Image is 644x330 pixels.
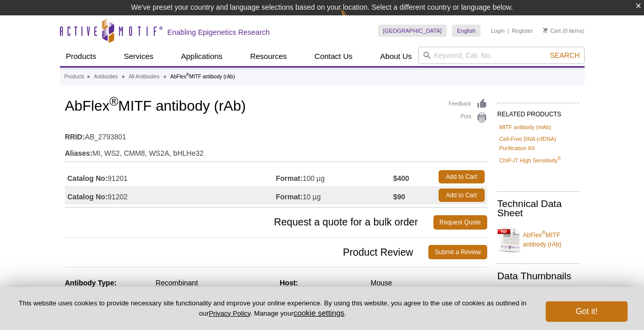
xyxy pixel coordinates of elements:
[276,192,303,201] strong: Format:
[308,47,359,66] a: Contact Us
[16,299,529,318] p: This website uses cookies to provide necessary site functionality and improve your online experie...
[449,112,487,123] a: Print
[452,25,481,37] a: English
[276,168,393,186] td: 100 µg
[65,186,276,204] td: 91202
[550,51,579,59] span: Search
[500,134,577,153] a: Cell-Free DNA (cfDNA) Purification Kit
[497,272,579,281] h2: Data Thumbnails
[156,278,272,287] div: Recombinant
[65,215,433,230] span: Request a quote for a bulk order
[512,27,533,34] a: Register
[543,27,561,34] a: Cart
[428,245,487,259] a: Submit a Review
[546,301,628,322] button: Got it!
[439,189,485,202] a: Add to Cart
[163,74,167,79] li: »
[276,174,303,183] strong: Format:
[65,149,93,158] strong: Aliases:
[508,25,509,37] li: |
[370,278,487,287] div: Mouse
[170,74,235,79] li: AbFlex MITF antibody (rAb)
[542,230,546,236] sup: ®
[244,47,293,66] a: Resources
[68,192,108,201] strong: Catalog No:
[168,28,270,37] h2: Enabling Epigenetics Research
[557,156,561,161] sup: ®
[65,98,487,116] h1: AbFlex MITF antibody (rAb)
[186,72,189,77] sup: ®
[60,47,102,66] a: Products
[110,95,118,108] sup: ®
[276,186,393,204] td: 10 µg
[547,51,583,60] button: Search
[129,72,159,81] a: All Antibodies
[497,102,579,121] h2: RELATED PRODUCTS
[500,122,551,132] a: MITF antibody (mAb)
[65,132,85,141] strong: RRID:
[449,98,487,110] a: Feedback
[175,47,228,66] a: Applications
[497,199,579,218] h2: Technical Data Sheet
[65,126,487,142] td: AB_2793801
[500,156,561,165] a: ChIP-IT High Sensitivity®
[543,28,548,33] img: Your Cart
[87,74,90,79] li: »
[294,308,344,317] button: cookie settings
[433,215,487,230] a: Request Quote
[543,25,585,37] li: (0 items)
[209,310,250,317] a: Privacy Policy
[378,25,447,37] a: [GEOGRAPHIC_DATA]
[65,72,85,81] a: Products
[393,174,409,183] strong: $400
[439,170,485,183] a: Add to Cart
[393,192,405,201] strong: $90
[497,224,579,255] a: AbFlex®MITF antibody (rAb)
[374,47,418,66] a: About Us
[68,174,108,183] strong: Catalog No:
[65,142,487,159] td: MI, WS2, CMM8, WS2A, bHLHe32
[491,27,505,34] a: Login
[280,279,298,287] strong: Host:
[418,47,585,64] input: Keyword, Cat. No.
[65,279,117,287] strong: Antibody Type:
[65,245,429,259] span: Product Review
[340,8,367,32] img: Change Here
[65,168,276,186] td: 91201
[122,74,125,79] li: »
[94,72,118,81] a: Antibodies
[118,47,160,66] a: Services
